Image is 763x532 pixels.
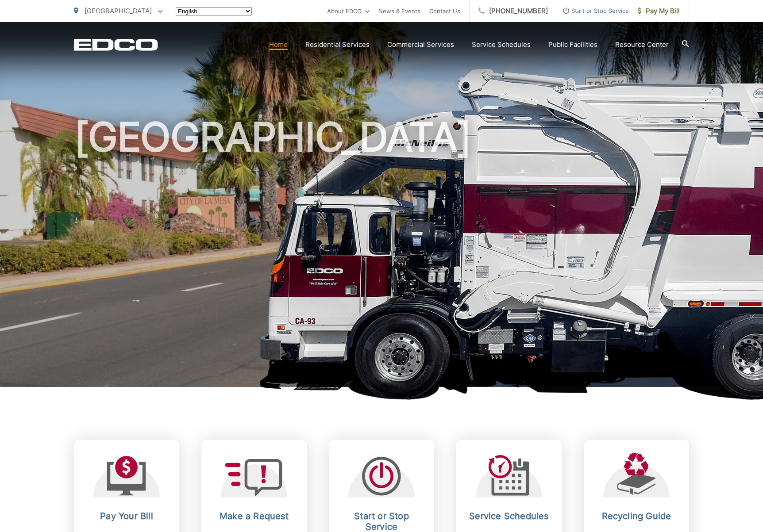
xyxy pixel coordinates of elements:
select: Select a language [176,7,252,15]
a: About EDCO [327,6,370,16]
h1: [GEOGRAPHIC_DATA] [74,115,689,395]
h2: Service Schedules [465,511,553,521]
a: Service Schedules [472,39,531,50]
a: Resource Center [615,39,669,50]
a: Commercial Services [387,39,454,50]
a: Contact Us [429,6,460,16]
a: Residential Services [305,39,370,50]
a: News & Events [378,6,420,16]
a: EDCD logo. Return to the homepage. [74,38,158,51]
h2: Start or Stop Service [338,511,425,532]
a: Home [269,39,288,50]
h2: Make a Request [210,511,298,521]
h2: Pay Your Bill [83,511,170,521]
span: Pay My Bill [638,6,680,16]
span: [GEOGRAPHIC_DATA] [85,7,152,15]
a: Public Facilities [548,39,597,50]
h2: Recycling Guide [593,511,680,521]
